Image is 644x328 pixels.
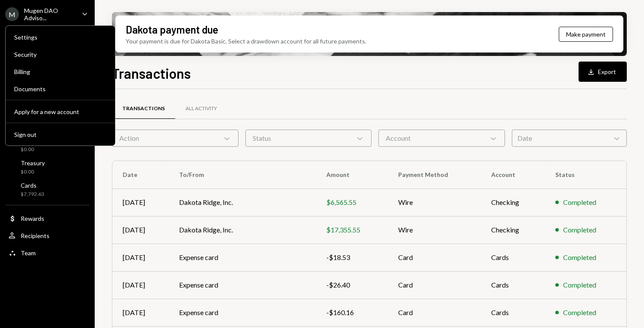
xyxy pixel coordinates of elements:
[388,299,481,326] td: Card
[388,161,481,189] th: Payment Method
[169,216,316,244] td: Dakota Ridge, Inc.
[21,146,41,153] div: $0.00
[5,245,90,260] a: Team
[169,189,316,216] td: Dakota Ridge, Inc.
[388,271,481,299] td: Card
[326,280,378,290] div: -$26.40
[388,216,481,244] td: Wire
[512,130,627,147] div: Date
[123,225,158,235] div: [DATE]
[112,98,175,120] a: Transactions
[21,249,36,257] div: Team
[112,161,169,189] th: Date
[122,105,165,112] div: Transactions
[169,244,316,271] td: Expense card
[9,46,111,62] a: Security
[326,307,378,318] div: -$160.16
[563,197,596,207] div: Completed
[481,271,545,299] td: Cards
[21,215,44,222] div: Rewards
[5,179,90,200] a: Cards$7,792.63
[481,299,545,326] td: Cards
[123,307,158,318] div: [DATE]
[388,189,481,216] td: Wire
[563,252,596,263] div: Completed
[5,210,90,226] a: Rewards
[316,161,388,189] th: Amount
[579,62,627,82] button: Export
[9,64,111,79] a: Billing
[169,299,316,326] td: Expense card
[14,68,106,75] div: Billing
[123,280,158,290] div: [DATE]
[21,191,44,198] div: $7,792.63
[545,161,626,189] th: Status
[112,130,238,147] div: Action
[24,7,75,22] div: Mugen DAO Adviso...
[169,271,316,299] td: Expense card
[5,157,90,177] a: Treasury$0.00
[326,225,378,235] div: $17,355.55
[123,197,158,207] div: [DATE]
[21,232,50,239] div: Recipients
[5,7,19,21] div: M
[559,27,613,42] button: Make payment
[326,252,378,263] div: -$18.53
[21,182,44,189] div: Cards
[123,252,158,263] div: [DATE]
[21,159,45,167] div: Treasury
[9,127,111,142] button: Sign out
[9,29,111,45] a: Settings
[112,65,191,82] h1: Transactions
[14,131,106,138] div: Sign out
[14,85,106,93] div: Documents
[5,228,90,243] a: Recipients
[9,104,111,120] button: Apply for a new account
[563,307,596,318] div: Completed
[9,81,111,96] a: Documents
[175,98,227,120] a: All Activity
[563,225,596,235] div: Completed
[245,130,372,147] div: Status
[14,34,106,41] div: Settings
[481,189,545,216] td: Checking
[481,161,545,189] th: Account
[126,22,218,37] div: Dakota payment due
[126,37,366,46] div: Your payment is due for Dakota Basic. Select a drawdown account for all future payments.
[14,51,106,58] div: Security
[169,161,316,189] th: To/From
[14,108,106,115] div: Apply for a new account
[378,130,505,147] div: Account
[481,244,545,271] td: Cards
[563,280,596,290] div: Completed
[326,197,378,207] div: $6,565.55
[388,244,481,271] td: Card
[186,105,217,112] div: All Activity
[481,216,545,244] td: Checking
[21,168,45,176] div: $0.00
